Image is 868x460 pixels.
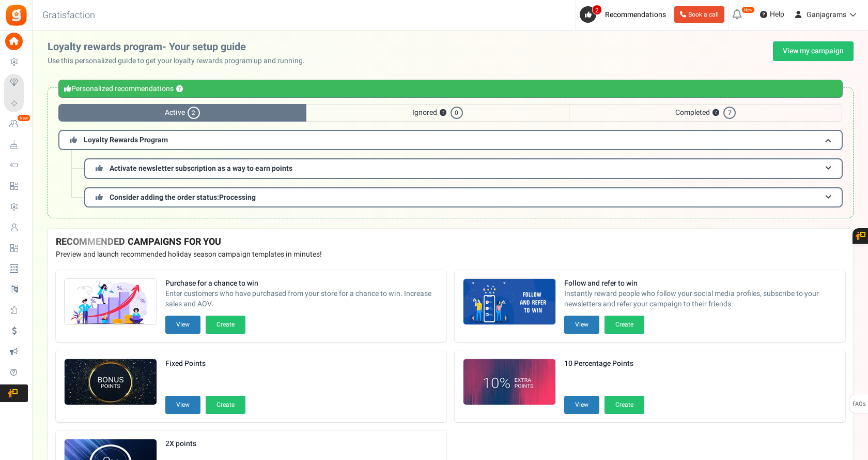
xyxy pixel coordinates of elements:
[767,9,784,20] span: Help
[440,110,446,116] button: ?
[605,316,644,334] button: Create
[165,439,245,449] strong: 2X points
[56,249,845,260] p: Preview and launch recommended holiday season campaign templates in minutes!
[165,316,200,334] button: View
[580,6,670,23] a: 2 Recommendations
[605,9,666,20] span: Recommendations
[110,163,292,174] span: Activate newsletter subscription as a way to earn points
[206,316,245,334] button: Create
[110,192,256,203] span: Consider adding the order status:
[188,107,200,119] span: 2
[165,396,200,414] button: View
[65,279,157,325] img: Recommended Campaigns
[451,107,463,119] span: 0
[564,278,837,289] strong: Follow and refer to win
[84,135,168,145] span: Loyalty Rewards Program
[807,9,846,20] span: Ganjagrams
[564,359,644,369] strong: 10 Percentage Points
[48,41,313,53] h2: Loyalty rewards program- Your setup guide
[773,41,854,61] a: View my campaign
[17,114,30,122] em: New
[219,192,256,203] span: Processing
[165,289,438,309] span: Enter customers who have purchased from your store for a chance to win. Increase sales and AOV.
[31,5,106,26] h3: Gratisfaction
[569,104,842,122] span: Completed
[852,394,866,414] span: FAQs
[674,6,724,23] a: Book a call
[306,104,569,122] span: Ignored
[56,237,845,247] h4: RECOMMENDED CAMPAIGNS FOR YOU
[564,316,599,334] button: View
[165,278,438,289] strong: Purchase for a chance to win
[592,5,602,15] span: 2
[165,359,245,369] strong: Fixed Points
[65,359,157,406] img: Recommended Campaigns
[741,6,755,13] em: New
[756,6,788,23] a: Help
[206,396,245,414] button: Create
[564,396,599,414] button: View
[463,279,555,325] img: Recommended Campaigns
[58,80,843,98] div: Personalized recommendations
[605,396,644,414] button: Create
[48,56,313,66] p: Use this personalized guide to get your loyalty rewards program up and running.
[564,289,837,309] span: Instantly reward people who follow your social media profiles, subscribe to your newsletters and ...
[712,110,719,116] button: ?
[723,107,736,119] span: 7
[463,359,555,406] img: Recommended Campaigns
[176,86,183,93] button: ?
[4,115,28,133] a: New
[5,4,28,27] img: Gratisfaction
[58,104,306,122] span: Active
